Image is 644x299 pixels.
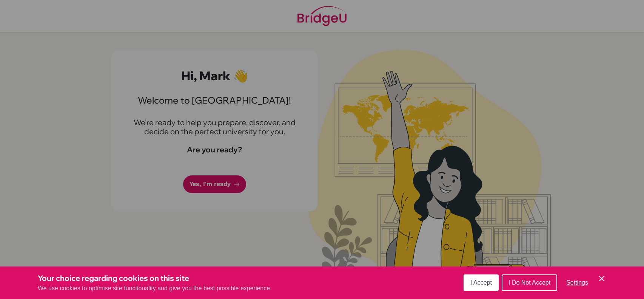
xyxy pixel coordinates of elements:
p: We use cookies to optimise site functionality and give you the best possible experience. [38,284,272,293]
button: I Do Not Accept [502,274,557,291]
button: Settings [560,275,594,290]
span: I Do Not Accept [508,279,550,286]
span: I Accept [470,279,492,286]
h3: Your choice regarding cookies on this site [38,273,272,284]
button: Save and close [597,274,606,283]
span: Settings [566,279,588,286]
button: I Accept [464,274,499,291]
